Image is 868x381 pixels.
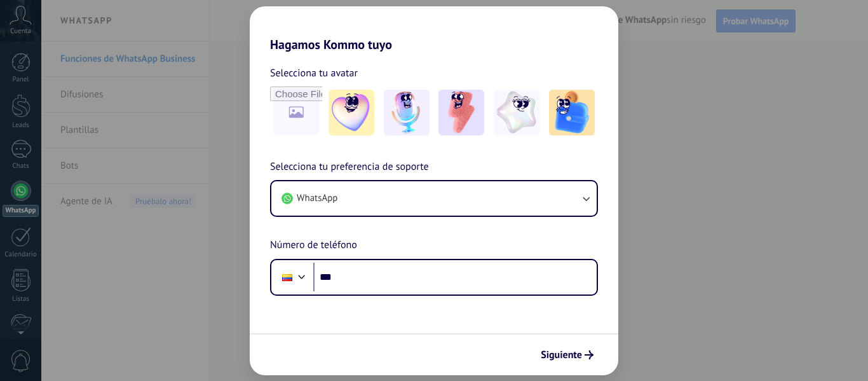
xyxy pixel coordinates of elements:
[541,350,582,359] span: Siguiente
[438,90,484,135] img: -3.jpeg
[270,237,357,254] span: Número de teléfono
[549,90,595,135] img: -5.jpeg
[494,90,539,135] img: -4.jpeg
[270,65,358,81] span: Selecciona tu avatar
[535,344,599,366] button: Siguiente
[271,181,597,216] button: WhatsApp
[250,6,618,52] h2: Hagamos Kommo tuyo
[275,264,299,291] div: Colombia: + 57
[297,192,337,205] span: WhatsApp
[329,90,374,135] img: -1.jpeg
[270,159,429,176] span: Selecciona tu preferencia de soporte
[384,90,430,135] img: -2.jpeg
